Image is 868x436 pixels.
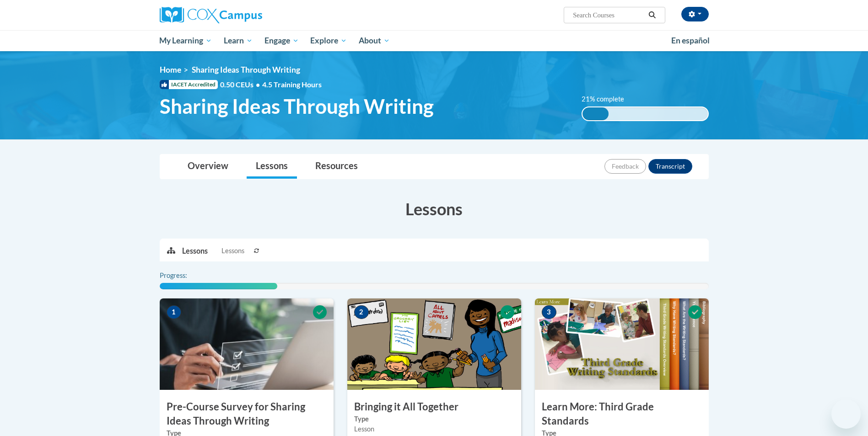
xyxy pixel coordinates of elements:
span: Lessons [221,246,244,256]
span: About [359,35,390,46]
button: Transcript [648,159,692,174]
a: En español [665,31,716,50]
a: Explore [304,30,353,51]
a: Resources [306,154,367,179]
a: Cox Campus [160,7,334,23]
img: Cox Campus [160,7,262,23]
button: Search [645,10,659,21]
a: Engage [259,30,305,51]
img: Course Image [347,298,521,390]
a: Overview [178,154,237,179]
p: Lessons [182,246,208,256]
h3: Learn More: Third Grade Standards [535,400,709,428]
span: 4.5 Training Hours [262,80,322,89]
button: Account Settings [681,7,709,21]
span: 3 [542,305,556,319]
span: Engage [264,35,299,46]
a: Lessons [247,154,297,179]
label: Type [354,414,514,424]
span: Sharing Ideas Through Writing [192,65,300,74]
span: My Learning [159,35,212,46]
a: Home [160,65,181,74]
h3: Bringing it All Together [347,400,521,414]
span: 0.50 CEUs [220,80,262,90]
span: 1 [167,305,181,319]
span: En español [671,36,710,45]
img: Course Image [160,298,334,390]
a: Learn [218,30,259,51]
span: Explore [310,35,347,46]
span: Learn [224,35,253,46]
h3: Lessons [160,197,709,220]
div: Main menu [146,30,722,51]
a: About [353,30,396,51]
label: Progress: [160,271,212,281]
img: Course Image [535,298,709,390]
input: Search Courses [572,10,645,21]
div: Lesson [354,424,514,434]
iframe: Button to launch messaging window [831,399,861,429]
div: 21% complete [582,107,609,120]
span: Sharing Ideas Through Writing [160,94,434,118]
h3: Pre-Course Survey for Sharing Ideas Through Writing [160,400,334,428]
label: 21% complete [582,94,634,104]
span: • [256,80,260,89]
button: Feedback [604,159,646,174]
span: IACET Accredited [160,80,218,89]
span: 2 [354,305,369,319]
a: My Learning [154,30,218,51]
